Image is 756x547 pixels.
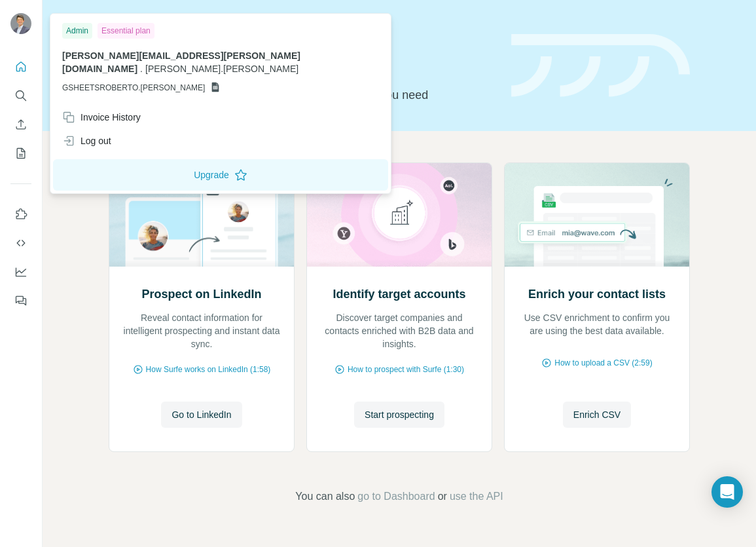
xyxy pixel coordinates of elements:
span: How Surfe works on LinkedIn (1:58) [146,364,271,375]
button: Search [10,84,31,107]
button: My lists [10,141,31,165]
button: Upgrade [53,159,388,191]
div: Essential plan [98,23,154,39]
span: How to upload a CSV (2:59) [554,357,652,369]
h2: Identify target accounts [333,285,465,303]
img: Enrich your contact lists [504,163,690,267]
img: Prospect on LinkedIn [109,163,295,267]
span: [PERSON_NAME][EMAIL_ADDRESS][PERSON_NAME][DOMAIN_NAME] [62,50,300,74]
span: Enrich CSV [573,408,621,421]
div: Open Intercom Messenger [711,476,743,508]
img: Identify target accounts [306,163,492,267]
span: GSHEETSROBERTO.[PERSON_NAME] [62,82,205,94]
span: . [140,64,143,74]
button: use the API [450,489,503,504]
span: or [438,489,447,504]
span: How to prospect with Surfe (1:30) [348,364,464,375]
span: Go to LinkedIn [171,408,231,421]
button: Start prospecting [354,402,444,428]
p: Discover target companies and contacts enriched with B2B data and insights. [320,311,478,350]
h2: Enrich your contact lists [528,285,666,303]
div: Log out [62,134,111,147]
button: Feedback [10,289,31,312]
span: [PERSON_NAME].[PERSON_NAME] [145,64,298,74]
span: You can also [295,489,355,504]
img: Avatar [10,13,31,34]
button: Use Surfe API [10,231,31,255]
p: Use CSV enrichment to confirm you are using the best data available. [518,311,676,337]
button: Enrich CSV [563,402,631,428]
p: Reveal contact information for intelligent prospecting and instant data sync. [122,311,281,350]
button: Enrich CSV [10,113,31,136]
span: Start prospecting [365,408,434,421]
img: banner [511,34,690,98]
h2: Prospect on LinkedIn [141,285,261,303]
button: Go to LinkedIn [161,402,242,428]
div: Admin [62,23,92,39]
button: Dashboard [10,260,31,284]
button: go to Dashboard [357,489,435,504]
button: Use Surfe on LinkedIn [10,202,31,226]
div: Invoice History [62,111,141,124]
button: Quick start [10,55,31,79]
